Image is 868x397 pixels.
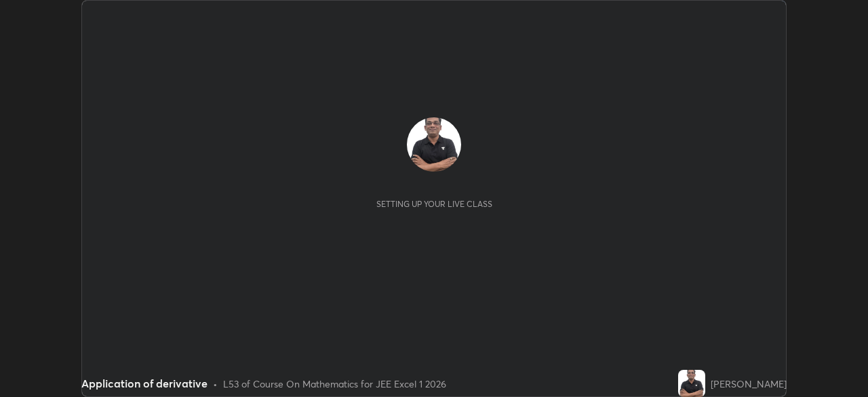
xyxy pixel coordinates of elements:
[213,377,218,391] div: •
[376,199,492,209] div: Setting up your live class
[407,117,461,172] img: 68f5c4e3b5444b35b37347a9023640a5.jpg
[81,375,208,392] div: Application of derivative
[223,377,446,391] div: L53 of Course On Mathematics for JEE Excel 1 2026
[678,370,705,397] img: 68f5c4e3b5444b35b37347a9023640a5.jpg
[711,377,787,391] div: [PERSON_NAME]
